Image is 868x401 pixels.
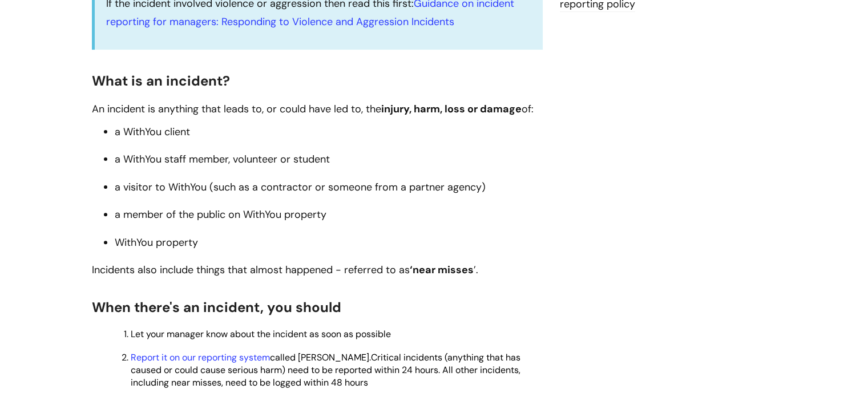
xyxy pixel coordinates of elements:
[92,261,543,279] p: Incidents also include things that almost happened - referred to as ’.
[131,328,391,340] span: Let your manager know about the incident as soon as possible
[115,205,543,224] li: a member of the public on WithYou property
[115,178,543,196] li: a visitor to WithYou (such as a contractor or someone from a partner agency)
[270,351,371,363] span: called [PERSON_NAME].
[115,123,543,141] li: a WithYou client
[115,150,543,168] li: a WithYou staff member, volunteer or student
[92,298,341,316] span: When there's an incident, you should
[131,351,270,363] a: Report it on our reporting system
[115,233,543,252] li: WithYou property
[92,100,543,118] p: An incident is anything that leads to, or could have led to, the of:
[131,351,520,388] span: Critical incidents (anything that has caused or could cause serious harm) need to be reported wit...
[410,263,474,277] strong: ‘near misses
[92,72,230,90] span: What is an incident?
[381,102,522,116] strong: injury, harm, loss or damage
